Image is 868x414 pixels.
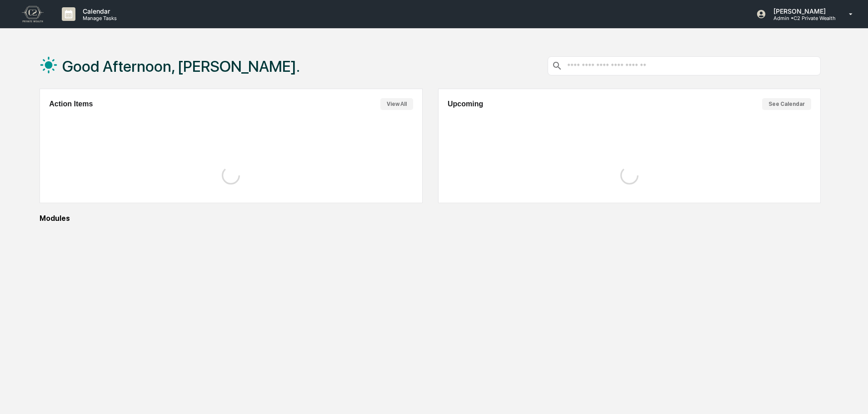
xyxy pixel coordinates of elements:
h2: Upcoming [448,100,483,108]
h1: Good Afternoon, [PERSON_NAME]. [62,57,300,75]
p: Calendar [75,7,121,15]
button: View All [380,98,413,110]
p: Admin • C2 Private Wealth [766,15,836,21]
h2: Action Items [49,100,93,108]
img: logo [22,6,44,22]
button: See Calendar [762,98,811,110]
div: Modules [40,214,821,223]
p: [PERSON_NAME] [766,7,836,15]
p: Manage Tasks [75,15,121,21]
